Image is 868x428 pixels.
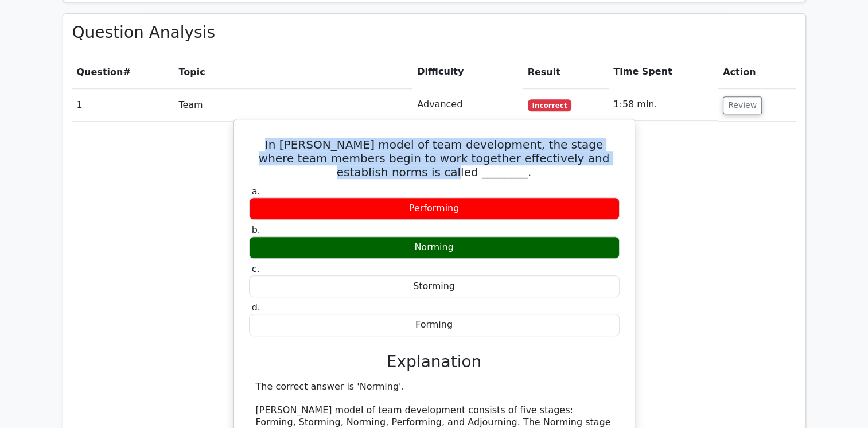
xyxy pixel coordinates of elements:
[72,23,796,42] h3: Question Analysis
[718,56,796,88] th: Action
[249,236,620,259] div: Norming
[77,67,123,77] span: Question
[249,275,620,298] div: Storming
[609,88,718,121] td: 1:58 min.
[412,56,523,88] th: Difficulty
[252,224,260,235] span: b.
[249,197,620,220] div: Performing
[174,56,412,88] th: Topic
[252,186,260,197] span: a.
[248,138,621,179] h5: In [PERSON_NAME] model of team development, the stage where team members begin to work together e...
[252,263,260,274] span: c.
[523,56,609,88] th: Result
[249,314,620,336] div: Forming
[609,56,718,88] th: Time Spent
[72,56,174,88] th: #
[174,88,412,121] td: Team
[72,88,174,121] td: 1
[256,352,613,372] h3: Explanation
[252,302,260,313] span: d.
[723,96,762,114] button: Review
[528,99,572,111] span: Incorrect
[412,88,523,121] td: Advanced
